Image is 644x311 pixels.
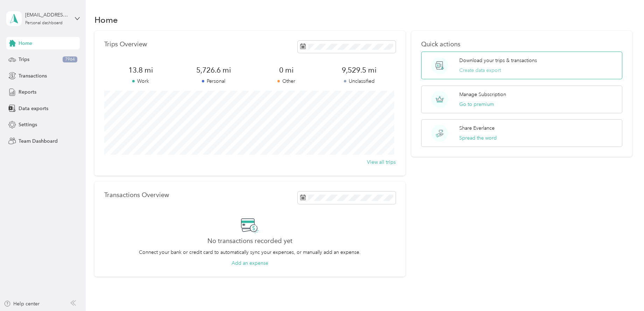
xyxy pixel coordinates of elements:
p: Unclassified [323,77,396,85]
p: Download your trips & transactions [459,57,537,64]
h1: Home [94,16,118,23]
span: Settings [19,121,37,128]
div: Personal dashboard [25,21,63,25]
button: Create data export [459,67,501,74]
button: View all trips [367,158,396,166]
p: Work [104,77,177,85]
span: 9,529.5 mi [323,65,396,75]
span: Reports [19,88,36,96]
button: Help center [4,300,40,307]
h2: No transactions recorded yet [207,237,292,245]
span: Transactions [19,72,47,80]
p: Connect your bank or credit card to automatically sync your expenses, or manually add an expense. [139,249,361,256]
p: Other [250,77,323,85]
span: Trips [19,56,29,63]
span: 5,726.6 mi [177,65,250,75]
iframe: Everlance-gr Chat Button Frame [605,272,644,311]
button: Spread the word [459,134,497,142]
span: 13.8 mi [104,65,177,75]
p: Share Everlance [459,124,495,132]
p: Manage Subscription [459,91,506,98]
p: Personal [177,77,250,85]
span: Team Dashboard [19,137,58,145]
p: Transactions Overview [104,191,169,199]
span: Home [19,40,32,47]
button: Add an expense [232,259,268,267]
span: 0 mi [250,65,323,75]
span: 7964 [63,56,77,63]
p: Quick actions [421,41,622,48]
button: Go to premium [459,101,494,108]
div: [EMAIL_ADDRESS][DOMAIN_NAME] [25,11,69,19]
p: Trips Overview [104,41,147,48]
span: Data exports [19,105,48,112]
